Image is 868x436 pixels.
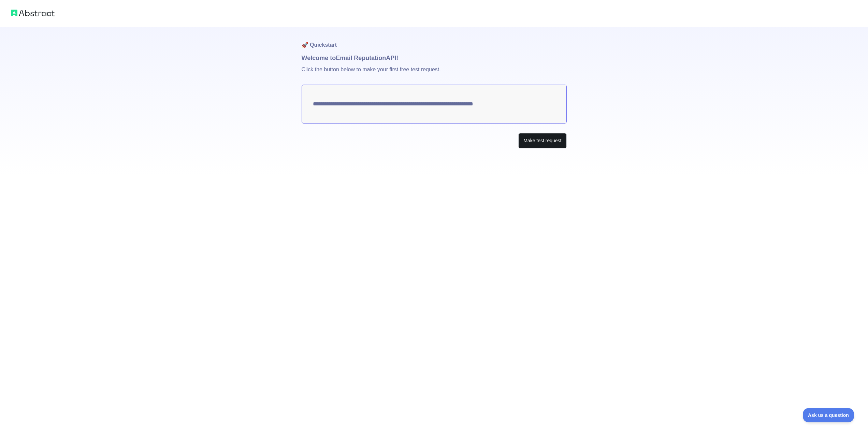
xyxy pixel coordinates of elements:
p: Click the button below to make your first free test request. [302,63,567,85]
h1: 🚀 Quickstart [302,27,567,53]
h1: Welcome to Email Reputation API! [302,53,567,63]
img: Abstract logo [11,8,55,18]
iframe: Toggle Customer Support [803,408,854,422]
button: Make test request [518,133,566,148]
